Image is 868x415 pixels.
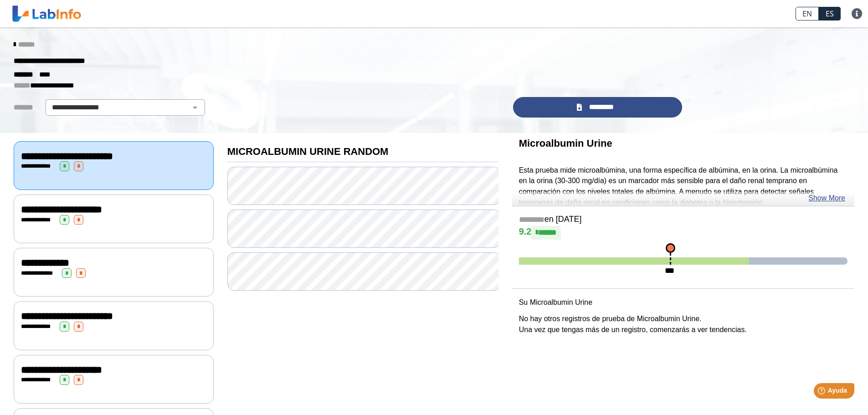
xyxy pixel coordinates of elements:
b: MICROALBUMIN URINE RANDOM [227,146,389,157]
a: ES [819,7,841,20]
iframe: Help widget launcher [787,379,858,405]
h4: 9.2 [519,226,847,240]
p: No hay otros registros de prueba de Microalbumin Urine. Una vez que tengas más de un registro, co... [519,313,847,335]
b: Microalbumin Urine [519,138,612,149]
a: EN [796,7,819,20]
a: Show More [808,193,845,204]
p: Esta prueba mide microalbúmina, una forma específica de albúmina, en la orina. La microalbúmina e... [519,165,847,209]
p: Su Microalbumin Urine [519,297,847,308]
h5: en [DATE] [519,215,847,225]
